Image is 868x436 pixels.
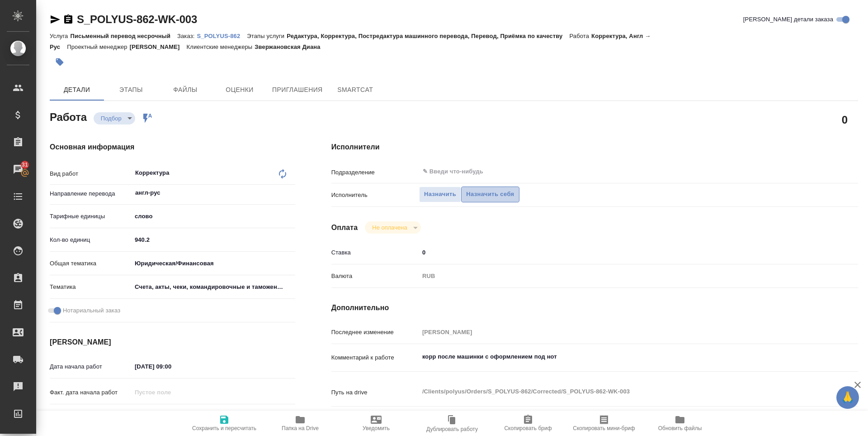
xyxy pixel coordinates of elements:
[94,112,135,125] div: Подбор
[743,15,833,24] span: [PERSON_NAME] детали заказа
[50,362,132,371] p: Дата начала работ
[334,84,377,96] span: SmartCat
[197,32,247,39] a: S_POLYUS-862
[842,112,848,127] h2: 0
[419,246,814,259] input: ✎ Введи что-нибудь
[331,388,419,397] p: Путь на drive
[255,43,327,50] p: Звержановская Диана
[50,108,87,125] h2: Работа
[461,187,519,202] button: Назначить себя
[419,326,814,339] input: Пустое поле
[573,425,635,431] span: Скопировать мини-бриф
[419,384,814,399] textarea: /Clients/polyus/Orders/S_POLYUS-862/Corrected/S_POLYUS-862-WK-003
[363,425,390,431] span: Уведомить
[569,33,591,39] p: Работа
[331,272,419,281] p: Валюта
[50,388,132,397] p: Факт. дата начала работ
[67,43,129,50] p: Проектный менеджер
[50,259,132,268] p: Общая тематика
[419,268,814,284] div: RUB
[55,84,99,96] span: Детали
[63,306,120,315] span: Нотариальный заказ
[331,353,419,362] p: Комментарий к работе
[247,33,287,39] p: Этапы услуги
[50,52,70,72] button: Добавить тэг
[331,302,858,313] h4: Дополнительно
[50,14,61,25] button: Скопировать ссылку для ЯМессенджера
[218,84,261,96] span: Оценки
[836,386,859,409] button: 🙏
[132,360,211,373] input: ✎ Введи что-нибудь
[642,411,718,436] button: Обновить файлы
[50,33,70,39] p: Услуга
[290,192,292,194] button: Open
[419,349,814,364] textarea: корр после машинки с оформлением под нот
[130,43,187,50] p: [PERSON_NAME]
[186,411,262,436] button: Сохранить и пересчитать
[414,411,490,436] button: Дублировать работу
[331,191,419,200] p: Исполнитель
[840,388,855,407] span: 🙏
[566,411,642,436] button: Скопировать мини-бриф
[109,84,153,96] span: Этапы
[187,43,255,50] p: Клиентские менеджеры
[16,160,33,169] span: 31
[331,248,419,257] p: Ставка
[287,33,569,39] p: Редактура, Корректура, Постредактура машинного перевода, Перевод, Приёмка по качеству
[262,411,338,436] button: Папка на Drive
[424,189,456,200] span: Назначить
[132,409,211,422] input: ✎ Введи что-нибудь
[422,166,781,177] input: ✎ Введи что-нибудь
[192,425,256,431] span: Сохранить и пересчитать
[132,279,295,295] div: Счета, акты, чеки, командировочные и таможенные документы
[70,33,177,39] p: Письменный перевод несрочный
[50,169,132,178] p: Вид работ
[164,84,207,96] span: Файлы
[50,235,132,244] p: Кол-во единиц
[50,189,132,198] p: Направление перевода
[282,425,319,431] span: Папка на Drive
[50,142,295,153] h4: Основная информация
[132,256,295,271] div: Юридическая/Финансовая
[466,189,514,200] span: Назначить себя
[331,168,419,177] p: Подразделение
[426,426,478,432] span: Дублировать работу
[132,233,295,246] input: ✎ Введи что-нибудь
[331,328,419,337] p: Последнее изменение
[504,425,552,431] span: Скопировать бриф
[50,283,132,292] p: Тематика
[63,14,74,25] button: Скопировать ссылку
[658,425,702,431] span: Обновить файлы
[77,13,197,25] a: S_POLYUS-862-WK-003
[331,222,358,233] h4: Оплата
[365,221,420,234] div: Подбор
[50,337,295,348] h4: [PERSON_NAME]
[98,115,124,122] button: Подбор
[197,33,247,39] p: S_POLYUS-862
[331,142,858,153] h4: Исполнители
[2,158,34,181] a: 31
[419,187,461,202] button: Назначить
[132,386,211,399] input: Пустое поле
[369,224,410,231] button: Не оплачена
[132,209,295,224] div: слово
[490,411,566,436] button: Скопировать бриф
[272,84,323,96] span: Приглашения
[50,212,132,221] p: Тарифные единицы
[809,171,811,172] button: Open
[338,411,414,436] button: Уведомить
[177,33,197,39] p: Заказ:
